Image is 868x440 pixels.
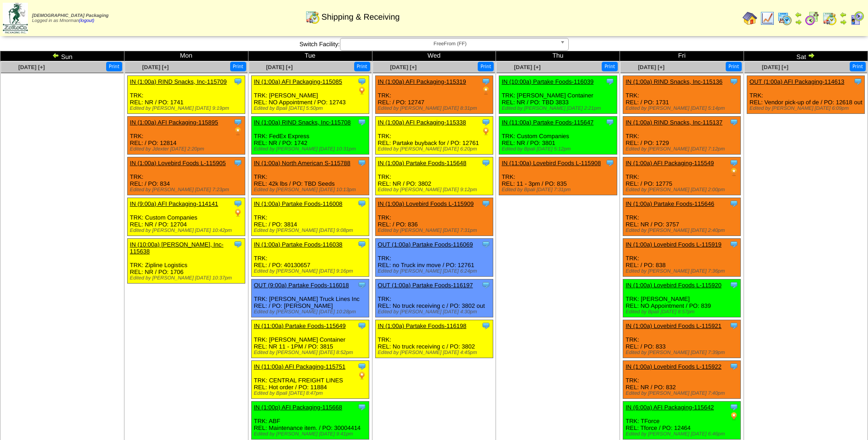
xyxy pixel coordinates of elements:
div: TRK: REL: NR / PO: 3802 [375,157,493,195]
div: TRK: ABF REL: Maintenance item. / PO: 30004414 [251,402,369,440]
div: TRK: CENTRAL FREIGHT LINES REL: Hot order / PO: 11884 [251,361,369,399]
a: [DATE] [+] [638,64,664,70]
div: Edited by [PERSON_NAME] [DATE] 4:30pm [378,309,493,315]
img: calendarcustomer.gif [850,11,864,26]
div: Edited by [PERSON_NAME] [DATE] 7:40pm [625,391,740,396]
div: Edited by [PERSON_NAME] [DATE] 9:08pm [254,228,369,233]
a: [DATE] [+] [762,64,788,70]
a: IN (11:00a) Partake Foods-115649 [254,322,346,329]
a: IN (11:00a) Partake Foods-115647 [501,119,593,126]
button: Print [230,62,246,71]
div: TRK: Zipline Logistics REL: NR / PO: 1706 [127,239,245,284]
a: IN (1:00a) RIND Snacks, Inc-115708 [254,119,351,126]
div: TRK: REL: / PO: 1731 [623,76,741,114]
div: TRK: REL: / PO: 12775 [623,157,741,195]
a: IN (1:00a) Partake Foods-115646 [625,200,714,207]
a: IN (9:00a) AFI Packaging-114141 [130,200,218,207]
a: (logout) [79,18,94,23]
img: Tooltip [233,118,243,127]
div: TRK: [PERSON_NAME] Container REL: NR / PO: TBD 3833 [499,76,617,114]
div: TRK: [PERSON_NAME] REL: NO Appointment / PO: 839 [623,279,741,317]
img: PO [481,127,491,136]
button: Print [850,62,866,71]
a: IN (1:00a) RIND Snacks, Inc-115137 [625,119,722,126]
div: Edited by [PERSON_NAME] [DATE] 6:46pm [625,431,740,437]
a: [DATE] [+] [390,64,416,70]
div: TRK: REL: / PO: 1729 [623,117,741,155]
img: arrowright.gif [808,52,815,59]
img: Tooltip [605,158,615,167]
div: Edited by [PERSON_NAME] [DATE] 2:00pm [625,187,740,193]
a: IN (1:00a) AFI Packaging-115895 [130,119,218,126]
button: Print [602,62,618,71]
button: Print [106,62,122,71]
a: OUT (1:00a) AFI Packaging-114613 [749,78,844,85]
div: Edited by [PERSON_NAME] [DATE] 10:28pm [254,309,369,315]
img: Tooltip [481,321,491,330]
td: Fri [620,51,744,61]
div: TRK: REL: Partake buyback for / PO: 12761 [375,117,493,155]
div: Edited by [PERSON_NAME] [DATE] 7:39pm [625,350,740,355]
a: IN (1:00a) RIND Snacks, Inc-115136 [625,78,722,85]
a: IN (1:00a) Partake Foods-116038 [254,241,343,248]
div: TRK: REL: Vendor pick-up of de / PO: 12618 out [747,76,865,114]
div: TRK: FedEx Express REL: NR / PO: 1742 [251,117,369,155]
td: Sun [0,51,124,61]
a: IN (1:00a) Lovebird Foods L-115919 [625,241,722,248]
a: IN (6:00a) AFI Packaging-115642 [625,404,714,411]
div: TRK: REL: 42k lbs / PO: TBD Seeds [251,157,369,195]
a: [DATE] [+] [514,64,540,70]
div: Edited by Bpali [DATE] 5:50pm [254,106,369,111]
div: TRK: REL: NR / PO: 832 [623,361,741,399]
div: Edited by [PERSON_NAME] [DATE] 7:23pm [130,187,245,193]
div: TRK: REL: 11 - 3pm / PO: 835 [499,157,617,195]
img: Tooltip [729,77,739,86]
button: Print [726,62,742,71]
img: Tooltip [357,199,367,208]
span: [DATE] [+] [18,64,45,70]
img: arrowleft.gif [795,11,802,18]
img: Tooltip [357,158,367,167]
a: IN (1:00a) Lovebird Foods L-115921 [625,322,722,329]
a: IN (1:00p) AFI Packaging-115668 [254,404,342,411]
img: Tooltip [357,402,367,412]
img: calendarinout.gif [305,10,320,24]
td: Tue [248,51,372,61]
div: TRK: REL: no Truck inv move / PO: 12761 [375,239,493,277]
img: Tooltip [481,199,491,208]
img: Tooltip [481,158,491,167]
div: Edited by Jdexter [DATE] 2:20pm [130,146,245,152]
a: OUT (9:00a) Partake Foods-116018 [254,282,349,289]
div: Edited by [PERSON_NAME] [DATE] 10:37pm [130,275,245,281]
img: Tooltip [481,77,491,86]
div: Edited by Bpali [DATE] 8:57pm [625,309,740,315]
td: Wed [372,51,496,61]
img: Tooltip [729,362,739,371]
a: IN (1:00a) Partake Foods-116198 [378,322,467,329]
div: TRK: [PERSON_NAME] Container REL: NR 11 - 1PM / PO: 3815 [251,320,369,358]
img: Tooltip [729,158,739,167]
button: Print [478,62,494,71]
div: TRK: Custom Companies REL: NR / PO: 12704 [127,198,245,236]
img: Tooltip [729,280,739,290]
div: Edited by Bpali [DATE] 8:47pm [254,391,369,396]
span: Shipping & Receiving [321,12,399,22]
img: Tooltip [233,158,243,167]
a: IN (1:00a) Lovebird Foods L-115922 [625,363,722,370]
div: TRK: REL: / PO: 834 [127,157,245,195]
img: Tooltip [729,402,739,412]
img: line_graph.gif [760,11,775,26]
div: Edited by [PERSON_NAME] [DATE] 7:12pm [625,146,740,152]
a: IN (11:00a) Lovebird Foods L-115908 [501,160,601,166]
img: arrowright.gif [795,18,802,26]
div: Edited by [PERSON_NAME] [DATE] 7:31pm [378,228,493,233]
img: PO [729,412,739,421]
div: TRK: REL: / PO: 833 [623,320,741,358]
img: Tooltip [853,77,863,86]
a: IN (1:00a) AFI Packaging-115319 [378,78,466,85]
span: FreeFrom (FF) [344,38,556,49]
span: [DATE] [+] [266,64,293,70]
div: TRK: REL: / PO: 40130657 [251,239,369,277]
